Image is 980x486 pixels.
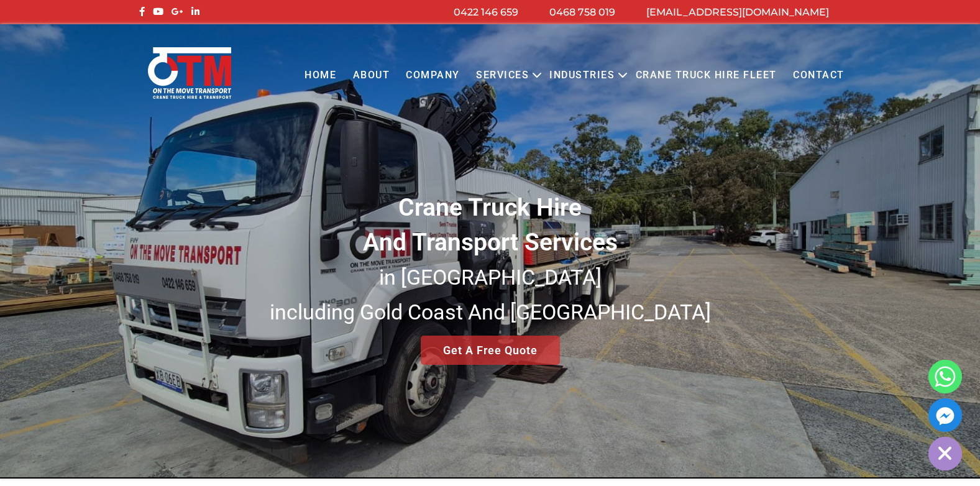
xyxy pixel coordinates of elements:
a: 0468 758 019 [549,6,615,18]
a: Contact [785,58,853,93]
a: COMPANY [398,58,468,93]
a: 0422 146 659 [454,6,518,18]
a: Whatsapp [928,360,962,393]
a: Get A Free Quote [421,336,560,365]
a: Home [296,58,344,93]
a: About [344,58,398,93]
small: in [GEOGRAPHIC_DATA] including Gold Coast And [GEOGRAPHIC_DATA] [270,265,711,324]
a: Facebook_Messenger [928,398,962,432]
a: Industries [541,58,623,93]
a: Crane Truck Hire Fleet [627,58,784,93]
a: [EMAIL_ADDRESS][DOMAIN_NAME] [646,6,829,18]
a: Services [468,58,537,93]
